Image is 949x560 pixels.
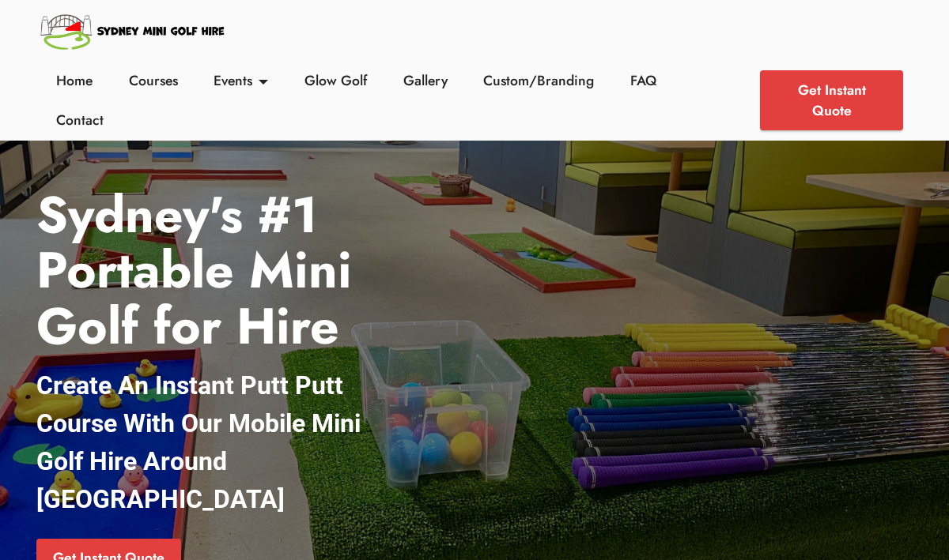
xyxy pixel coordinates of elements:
[626,70,661,91] a: FAQ
[36,179,352,363] strong: Sydney's #1 Portable Mini Golf for Hire
[479,70,599,91] a: Custom/Branding
[760,70,904,130] a: Get Instant Quote
[124,70,182,91] a: Courses
[301,70,372,91] a: Glow Golf
[399,70,452,91] a: Gallery
[210,70,273,91] a: Events
[38,8,229,54] img: Sydney Mini Golf Hire
[36,370,361,514] strong: Create An Instant Putt Putt Course With Our Mobile Mini Golf Hire Around [GEOGRAPHIC_DATA]
[52,70,97,91] a: Home
[52,110,108,130] a: Contact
